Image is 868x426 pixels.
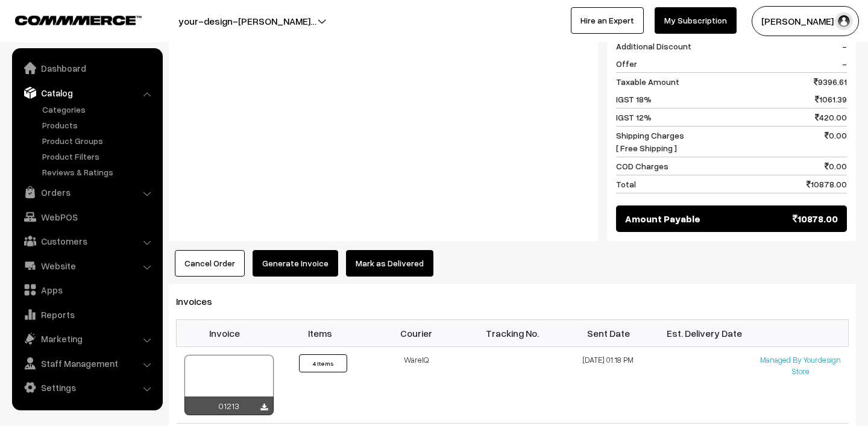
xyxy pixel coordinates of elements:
[368,346,464,423] td: WareIQ
[15,16,142,25] img: COMMMERCE
[15,255,159,277] a: Website
[825,160,847,172] span: 0.00
[561,320,656,346] th: Sent Date
[15,57,159,79] a: Dashboard
[15,328,159,349] a: Marketing
[825,129,847,154] span: 0.00
[15,12,121,27] a: COMMMERCE
[15,377,159,398] a: Settings
[835,12,853,30] img: user
[616,111,652,124] span: IGST 12%
[15,279,159,301] a: Apps
[561,346,656,423] td: [DATE] 01:18 PM
[814,75,847,88] span: 9396.61
[15,352,159,374] a: Staff Management
[177,320,272,346] th: Invoice
[39,134,159,147] a: Product Groups
[15,181,159,203] a: Orders
[39,166,159,178] a: Reviews & Ratings
[752,6,859,36] button: [PERSON_NAME] N.P
[39,103,159,116] a: Categories
[616,93,652,105] span: IGST 18%
[807,178,847,190] span: 10878.00
[15,230,159,252] a: Customers
[346,250,433,277] button: Mark as Delivered
[175,250,245,277] button: Cancel Order
[842,40,847,52] span: -
[272,320,368,346] th: Items
[571,7,644,34] a: Hire an Expert
[625,211,700,226] span: Amount Payable
[15,304,159,325] a: Reports
[616,40,691,52] span: Additional Discount
[616,75,679,88] span: Taxable Amount
[815,111,847,124] span: 420.00
[815,93,847,105] span: 1061.39
[253,250,338,277] button: Generate Invoice
[464,320,560,346] th: Tracking No.
[299,354,347,372] button: 4 Items
[759,354,841,378] p: Managed By Yourdesign Store
[616,129,684,154] span: Shipping Charges [ Free Shipping ]
[176,295,227,307] span: Invoices
[616,178,636,190] span: Total
[656,320,752,346] th: Est. Delivery Date
[616,160,668,172] span: COD Charges
[655,7,737,34] a: My Subscription
[184,396,274,415] div: 01213
[842,57,847,70] span: -
[136,6,359,36] button: your-design-[PERSON_NAME]…
[368,320,464,346] th: Courier
[15,206,159,228] a: WebPOS
[39,150,159,163] a: Product Filters
[793,211,838,226] span: 10878.00
[616,57,637,70] span: Offer
[39,119,159,131] a: Products
[15,82,159,104] a: Catalog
